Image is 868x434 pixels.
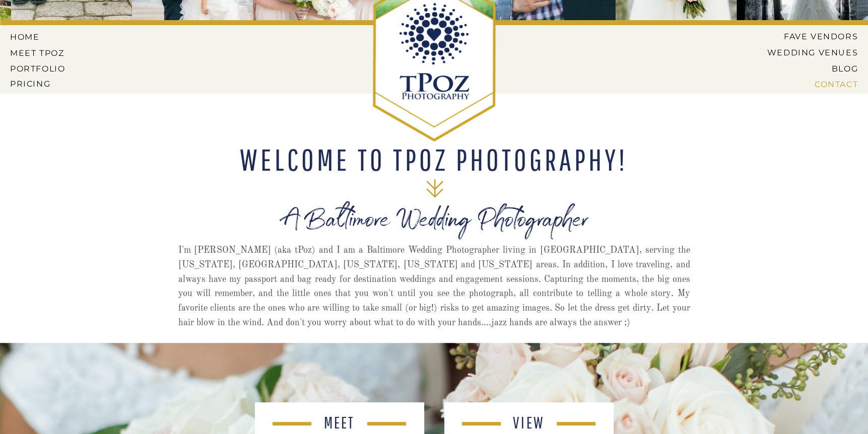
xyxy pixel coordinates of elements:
[178,243,690,337] p: I'm [PERSON_NAME] (aka tPoz) and I am a Baltimore Wedding Photographer living in [GEOGRAPHIC_DATA...
[775,32,858,41] a: Fave Vendors
[233,144,634,175] h2: WELCOME TO tPoz Photography!
[10,64,68,73] a: PORTFOLIO
[207,212,662,246] h1: A Baltimore Wedding Photographer
[752,48,858,57] a: Wedding Venues
[10,48,65,57] a: MEET tPoz
[506,414,552,433] a: VIEW
[10,32,55,41] a: HOME
[759,64,858,73] a: BLOG
[779,80,858,89] a: CONTACT
[317,414,362,433] a: MEET
[10,79,68,88] a: Pricing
